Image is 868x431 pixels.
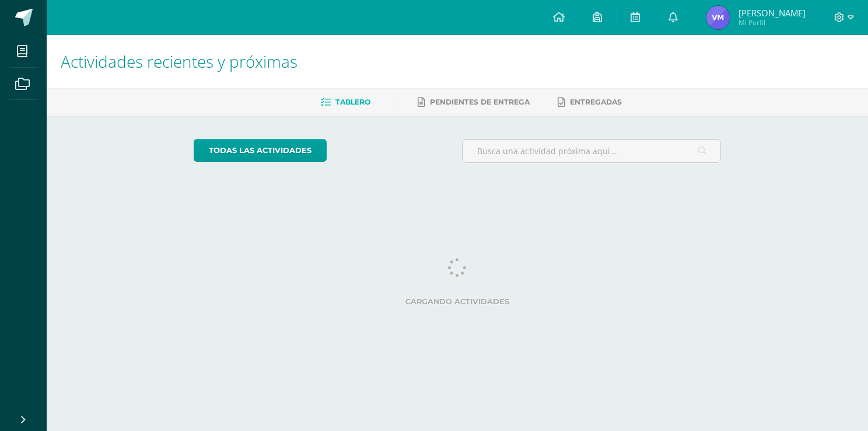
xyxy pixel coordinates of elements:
a: Entregadas [558,93,622,112]
a: todas las Actividades [194,139,327,162]
span: Tablero [335,98,370,106]
input: Busca una actividad próxima aquí... [463,140,721,162]
span: Pendientes de entrega [430,98,530,106]
img: 560f6c171e051a8a8d6fd2940201a36b.png [706,6,730,29]
span: Entregadas [570,98,622,106]
a: Pendientes de entrega [418,93,530,112]
span: Actividades recientes y próximas [61,50,297,72]
span: [PERSON_NAME] [738,7,806,19]
a: Tablero [321,93,370,112]
label: Cargando actividades [194,297,722,306]
span: Mi Perfil [738,18,806,27]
